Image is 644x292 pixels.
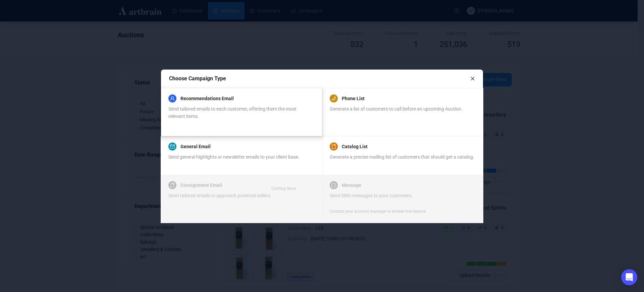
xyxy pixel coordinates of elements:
[169,74,470,83] div: Choose Campaign Type
[330,154,474,160] span: Generate a precise mailing list of customers that should get a catalog.
[331,183,336,187] span: message
[342,94,365,102] a: Phone List
[168,154,300,160] span: Send general highlights or newsletter emails to your client base.
[168,193,271,198] span: Send tailored emails to approach potential sellers.
[330,106,463,112] span: Generate a list of customers to call before an upcoming Auction.
[180,94,234,102] a: Recommendations Email
[470,76,475,81] span: close
[331,96,336,101] span: phone
[180,181,222,189] a: Consignment Email
[331,144,336,149] span: book
[180,142,211,151] a: General Email
[342,181,361,189] a: Message
[330,208,426,215] div: Contact your account manager to enable this feature
[271,185,296,192] div: Coming Soon
[168,106,297,119] span: Send tailored emails to each customer, offering them the most relevant items.
[342,142,368,151] a: Catalog List
[170,96,175,101] span: user
[170,144,175,149] span: mail
[330,193,413,198] span: Send SMS messages to your customers.
[170,183,175,187] span: book
[621,269,637,285] div: Open Intercom Messenger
